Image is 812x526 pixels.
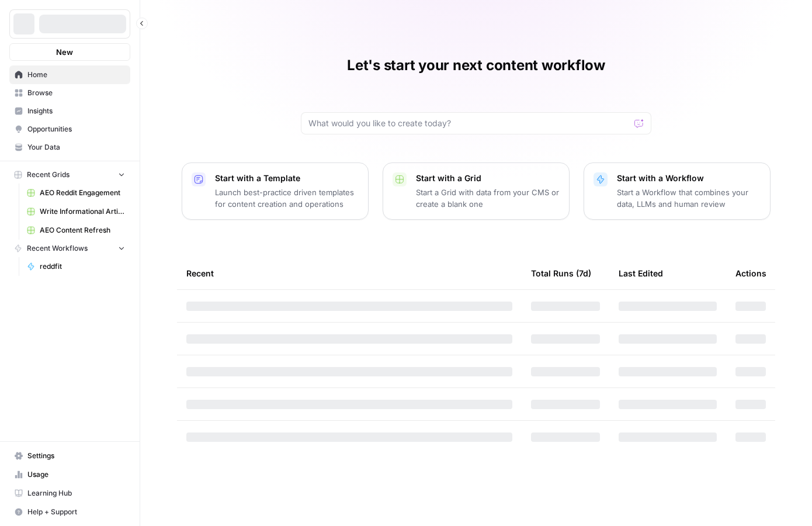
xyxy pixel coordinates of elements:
a: AEO Content Refresh [22,221,130,240]
span: Write Informational Article (1) [40,206,125,217]
button: Start with a TemplateLaunch best-practice driven templates for content creation and operations [182,162,369,220]
a: Your Data [9,138,130,157]
button: Start with a GridStart a Grid with data from your CMS or create a blank one [383,162,570,220]
span: Recent Grids [27,169,70,180]
a: Opportunities [9,120,130,139]
p: Start a Grid with data from your CMS or create a blank one [416,186,560,210]
a: Browse [9,84,130,102]
span: Home [27,70,125,80]
span: AEO Content Refresh [40,225,125,236]
div: Total Runs (7d) [531,257,591,289]
span: Help + Support [27,507,125,517]
span: Usage [27,469,125,480]
a: reddfit [22,257,130,276]
span: AEO Reddit Engagement [40,188,125,198]
p: Launch best-practice driven templates for content creation and operations [215,186,359,210]
a: Usage [9,465,130,484]
span: Recent Workflows [27,243,88,254]
span: Insights [27,106,125,116]
button: Recent Grids [9,166,130,184]
p: Start with a Template [215,172,359,184]
button: Start with a WorkflowStart a Workflow that combines your data, LLMs and human review [584,162,771,220]
p: Start with a Grid [416,172,560,184]
button: New [9,43,130,61]
span: Browse [27,88,125,98]
a: Write Informational Article (1) [22,202,130,221]
a: AEO Reddit Engagement [22,184,130,202]
span: Settings [27,451,125,461]
a: Insights [9,102,130,120]
p: Start a Workflow that combines your data, LLMs and human review [617,186,761,210]
div: Last Edited [619,257,663,289]
h1: Let's start your next content workflow [347,56,605,75]
a: Settings [9,447,130,465]
span: Opportunities [27,124,125,134]
input: What would you like to create today? [308,117,630,129]
button: Help + Support [9,503,130,521]
a: Home [9,65,130,84]
a: Learning Hub [9,484,130,503]
span: New [56,46,73,58]
div: Recent [186,257,512,289]
span: reddfit [40,261,125,272]
span: Learning Hub [27,488,125,499]
span: Your Data [27,142,125,153]
p: Start with a Workflow [617,172,761,184]
button: Recent Workflows [9,240,130,257]
div: Actions [735,257,766,289]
